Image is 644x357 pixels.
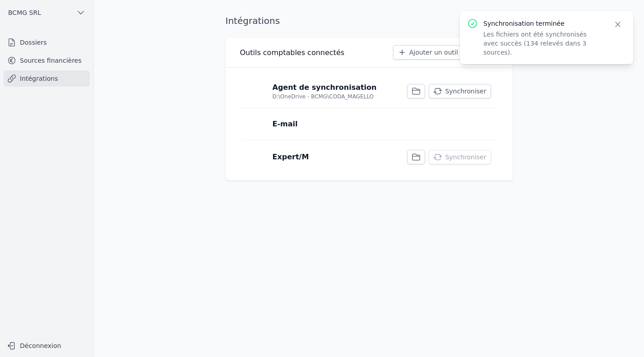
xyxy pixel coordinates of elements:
p: D:\OneDrive - BCMG\CODA_MAGELLO [273,93,374,100]
button: Synchroniser [429,150,491,164]
button: Synchroniser [429,84,491,98]
a: Expert/M Synchroniser [240,141,498,173]
a: Dossiers [4,34,90,51]
p: E-mail [273,119,298,130]
button: Ajouter un outil comptable [393,45,498,60]
h3: Outils comptables connectés [240,47,345,58]
span: BCMG SRL [8,8,41,17]
p: Agent de synchronisation [273,82,377,93]
a: Intégrations [4,70,90,87]
p: Synchronisation terminée [483,19,602,28]
button: Déconnexion [4,338,90,353]
a: E-mail [240,108,498,140]
p: Les fichiers ont été synchronisés avec succès (134 relevés dans 3 sources). [483,30,602,57]
a: Agent de synchronisation D:\OneDrive - BCMG\CODA_MAGELLO Synchroniser [240,75,498,107]
p: Expert/M [273,152,309,162]
h1: Intégrations [226,14,280,27]
button: BCMG SRL [4,5,90,20]
a: Sources financières [4,52,90,69]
